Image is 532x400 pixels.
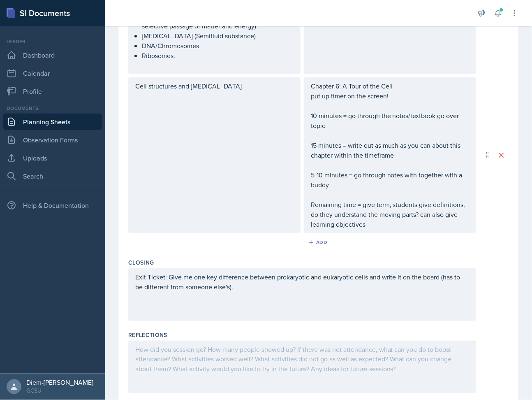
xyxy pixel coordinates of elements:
[3,38,102,45] div: Leader
[26,387,93,395] div: GCSU
[311,111,469,130] p: 10 minutes = go through the notes/textbook go over topic
[128,258,154,267] label: Closing
[142,31,294,41] p: [MEDICAL_DATA] (Semifluid substance)
[311,200,469,229] p: Remaining time = give term, students give definitions, do they understand the moving parts? can a...
[142,51,294,60] p: Ribosomes.
[310,239,328,246] div: Add
[3,150,102,166] a: Uploads
[3,197,102,214] div: Help & Documentation
[311,140,469,160] p: 15 minutes = write out as much as you can about this chapter within the timeframe
[128,331,167,339] label: Reflections
[3,168,102,184] a: Search
[3,132,102,148] a: Observation Forms
[3,105,102,112] div: Documents
[3,65,102,81] a: Calendar
[305,236,332,249] button: Add
[311,91,469,101] p: put up timer on the screen!
[135,272,469,292] p: Exit Ticket: Give me one key difference between prokaryotic and eukaryotic cells and write it on ...
[135,81,294,91] p: Cell structures and [MEDICAL_DATA]
[3,47,102,63] a: Dashboard
[3,83,102,100] a: Profile
[311,81,469,91] p: Chapter 6: A Tour of the Cell
[142,41,294,51] p: DNA/Chromosomes
[3,114,102,130] a: Planning Sheets
[311,170,469,190] p: 5-10 minutes = go through notes with together with a buddy
[26,379,93,387] div: Diem-[PERSON_NAME]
